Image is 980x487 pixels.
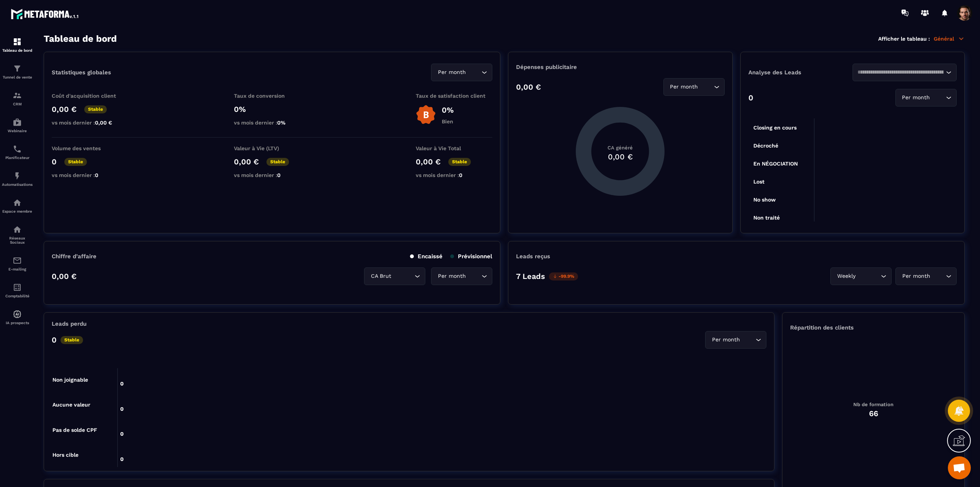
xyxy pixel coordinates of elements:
[2,250,33,277] a: emailemailE-mailing
[2,112,33,139] a: automationsautomationsWebinaire
[2,139,33,166] a: schedulerschedulerPlanificateur
[705,331,766,349] div: Search for option
[431,267,492,285] div: Search for option
[393,272,413,280] input: Search for option
[900,93,932,102] span: Per month
[410,253,443,260] p: Encaissé
[748,69,853,76] p: Analyse des Leads
[13,118,22,127] img: automations
[234,157,259,166] p: 0,00 €
[516,64,724,71] p: Dépenses publicitaire
[52,335,57,344] p: 0
[13,37,22,46] img: formation
[2,166,33,192] a: automationsautomationsAutomatisations
[932,93,944,102] input: Search for option
[2,102,33,106] p: CRM
[277,172,281,178] span: 0
[2,58,33,85] a: formationformationTunnel de vente
[416,157,441,166] p: 0,00 €
[431,64,492,81] div: Search for option
[663,78,725,96] div: Search for option
[932,272,944,280] input: Search for option
[95,172,98,178] span: 0
[52,93,128,99] p: Coût d'acquisition client
[934,35,965,42] p: Général
[13,171,22,180] img: automations
[13,91,22,100] img: formation
[52,105,77,114] p: 0,00 €
[753,179,764,185] tspan: Lost
[2,75,33,79] p: Tunnel de vente
[52,377,88,383] tspan: Non joignable
[416,172,492,178] p: vs mois dernier :
[52,120,128,126] p: vs mois dernier :
[234,105,310,114] p: 0%
[790,324,957,331] p: Répartition des clients
[467,272,480,280] input: Search for option
[753,125,797,131] tspan: Closing en cours
[835,272,857,280] span: Weekly
[52,452,78,458] tspan: Hors cible
[52,427,97,433] tspan: Pas de solde CPF
[52,272,77,281] p: 0,00 €
[710,336,742,344] span: Per month
[459,172,462,178] span: 0
[549,272,578,280] p: -99.9%
[2,182,33,187] p: Automatisations
[900,272,932,280] span: Per month
[64,158,87,166] p: Stable
[266,158,289,166] p: Stable
[436,68,467,77] span: Per month
[52,145,128,151] p: Volume des ventes
[52,320,87,327] p: Leads perdu
[2,192,33,219] a: automationsautomationsEspace membre
[516,272,545,281] p: 7 Leads
[234,93,310,99] p: Taux de conversion
[277,120,286,126] span: 0%
[753,215,780,221] tspan: Non traité
[2,85,33,112] a: formationformationCRM
[234,120,310,126] p: vs mois dernier :
[2,209,33,213] p: Espace membre
[753,161,798,167] tspan: En NÉGOCIATION
[13,225,22,234] img: social-network
[448,158,471,166] p: Stable
[948,456,971,479] a: Mở cuộc trò chuyện
[11,7,80,21] img: logo
[52,253,96,260] p: Chiffre d’affaire
[753,197,776,203] tspan: No show
[2,321,33,325] p: IA prospects
[416,93,492,99] p: Taux de satisfaction client
[13,64,22,73] img: formation
[95,120,112,126] span: 0,00 €
[13,144,22,154] img: scheduler
[84,105,107,113] p: Stable
[369,272,393,280] span: CA Brut
[467,68,480,77] input: Search for option
[2,129,33,133] p: Webinaire
[44,33,117,44] h3: Tableau de bord
[60,336,83,344] p: Stable
[13,256,22,265] img: email
[516,82,541,92] p: 0,00 €
[13,310,22,319] img: automations
[753,143,778,149] tspan: Décroché
[2,267,33,271] p: E-mailing
[516,253,550,260] p: Leads reçus
[2,156,33,160] p: Planificateur
[2,31,33,58] a: formationformationTableau de bord
[2,48,33,52] p: Tableau de bord
[364,267,425,285] div: Search for option
[742,336,754,344] input: Search for option
[442,105,454,115] p: 0%
[450,253,492,260] p: Prévisionnel
[52,402,90,408] tspan: Aucune valeur
[416,105,436,125] img: b-badge-o.b3b20ee6.svg
[748,93,753,102] p: 0
[52,172,128,178] p: vs mois dernier :
[436,272,467,280] span: Per month
[700,83,712,91] input: Search for option
[52,69,111,76] p: Statistiques globales
[878,36,930,42] p: Afficher le tableau :
[416,145,492,151] p: Valeur à Vie Total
